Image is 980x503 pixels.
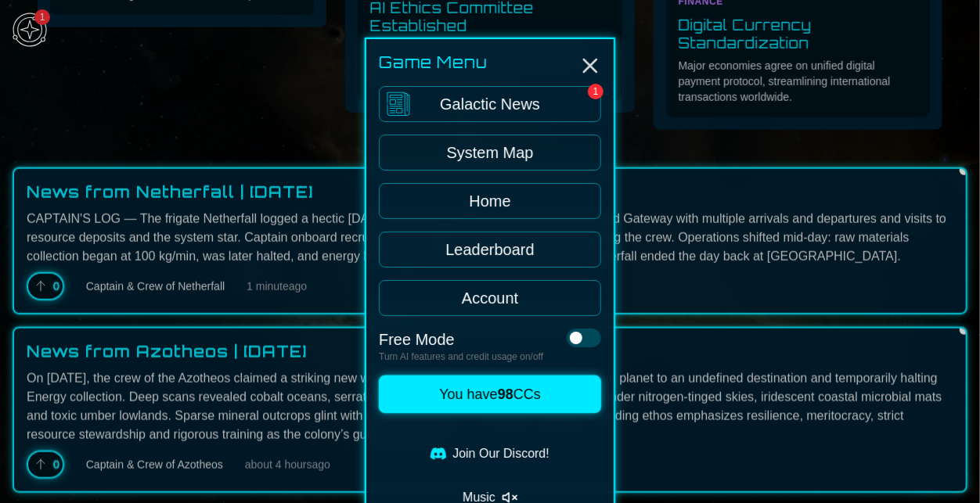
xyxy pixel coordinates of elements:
[379,52,601,74] h2: Game Menu
[379,135,601,171] a: System Map
[383,87,414,118] img: News
[578,53,603,78] button: Close
[379,280,601,316] a: Account
[379,375,601,413] button: You have98CCs
[379,183,601,219] a: Home
[588,84,603,99] div: 1
[379,232,601,268] a: Leaderboard
[379,350,543,363] p: Turn AI features and credit usage on/off
[379,329,543,350] p: Free Mode
[379,438,601,469] a: Join Our Discord!
[498,386,513,402] span: 98
[379,86,601,122] a: Galactic News1
[431,446,446,462] img: Discord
